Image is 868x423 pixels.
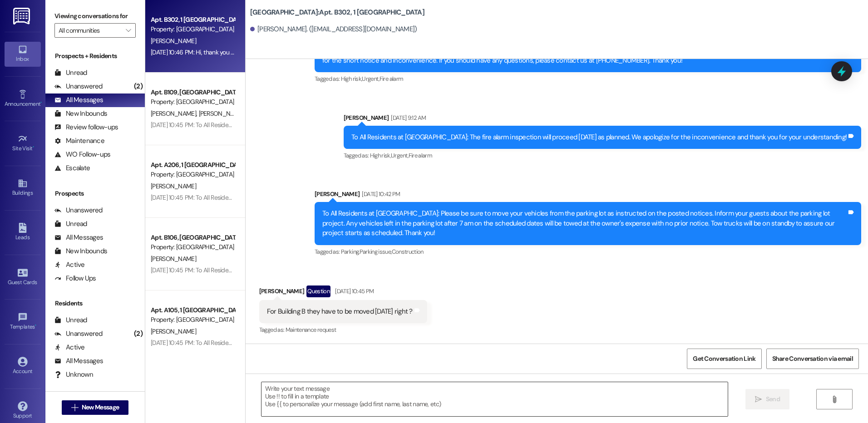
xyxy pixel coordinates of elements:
span: [PERSON_NAME] [151,109,199,118]
span: [PERSON_NAME] [151,255,196,263]
div: [DATE] 10:42 PM [360,189,400,199]
span: Parking issue , [360,248,392,256]
div: Prospects + Residents [45,51,145,61]
div: For Building B they have to be moved [DATE] right ? [267,307,413,316]
div: (2) [132,327,145,341]
span: [PERSON_NAME] [151,182,196,190]
a: Leads [5,220,41,245]
span: New Message [82,403,119,412]
div: Prospects [45,189,145,198]
div: [PERSON_NAME] [315,189,861,202]
i:  [831,396,838,403]
b: [GEOGRAPHIC_DATA]: Apt. B302, 1 [GEOGRAPHIC_DATA] [250,8,424,17]
div: Unanswered [54,82,103,91]
a: Account [5,354,41,379]
div: [PERSON_NAME] [259,285,427,300]
div: Active [54,343,85,352]
div: Apt. A105, 1 [GEOGRAPHIC_DATA] [151,305,235,315]
div: All Messages [54,356,103,366]
div: Unread [54,219,87,229]
span: Parking , [341,248,360,256]
span: Construction [392,248,424,256]
span: Urgent , [362,75,379,83]
div: Follow Ups [54,274,96,283]
div: [PERSON_NAME] [344,113,861,126]
span: High risk , [341,75,362,83]
div: Property: [GEOGRAPHIC_DATA] [151,242,235,252]
span: Fire alarm [380,75,404,83]
div: Review follow-ups [54,123,118,132]
span: • [33,144,34,150]
span: [PERSON_NAME] [151,327,196,335]
div: (2) [132,79,145,93]
span: [PERSON_NAME] [198,109,244,118]
button: Share Conversation via email [766,349,859,369]
div: Tagged as: [344,149,861,162]
label: Viewing conversations for [54,9,136,23]
a: Site Visit • [5,131,41,156]
div: Tagged as: [259,323,427,336]
button: Send [745,389,789,409]
div: Apt. B106, [GEOGRAPHIC_DATA] [151,233,235,242]
div: To All Residents at [GEOGRAPHIC_DATA]: Please be sure to move your vehicles from the parking lot ... [322,209,847,238]
span: Urgent , [391,152,408,159]
span: Get Conversation Link [693,354,755,364]
span: Send [766,394,780,404]
button: Get Conversation Link [687,349,761,369]
i:  [126,27,131,34]
a: Inbox [5,42,41,66]
div: Unread [54,315,87,325]
div: Tagged as: [315,245,861,258]
div: New Inbounds [54,109,107,118]
i:  [755,396,762,403]
div: Property: [GEOGRAPHIC_DATA] [151,170,235,179]
a: Guest Cards [5,265,41,290]
div: WO Follow-ups [54,150,110,159]
input: All communities [59,23,121,38]
img: ResiDesk Logo [13,8,32,25]
div: Apt. A206, 1 [GEOGRAPHIC_DATA] [151,160,235,170]
div: [PERSON_NAME]. ([EMAIL_ADDRESS][DOMAIN_NAME]) [250,25,417,34]
div: To All Residents at [GEOGRAPHIC_DATA]: The fire alarm inspection will proceed [DATE] as planned. ... [351,133,847,142]
div: Apt. B109, [GEOGRAPHIC_DATA] [151,88,235,97]
div: Maintenance [54,136,104,146]
div: Tagged as: [315,72,861,85]
a: Buildings [5,176,41,200]
span: Fire alarm [409,152,433,159]
span: Maintenance request [286,326,336,334]
div: Escalate [54,163,90,173]
div: Unknown [54,370,93,379]
span: • [35,322,36,329]
div: Property: [GEOGRAPHIC_DATA] [151,25,235,34]
button: New Message [62,400,129,415]
i:  [71,404,78,411]
div: Question [306,285,330,297]
div: [DATE] 10:46 PM: Hi, thank you for your message. If this is an emergency, please call [PHONE_NUMB... [151,48,852,56]
div: Apt. B302, 1 [GEOGRAPHIC_DATA] [151,15,235,25]
div: [DATE] 9:12 AM [389,113,426,123]
a: Support [5,398,41,423]
div: Unanswered [54,206,103,215]
div: [DATE] 10:45 PM [333,286,374,296]
span: Share Conversation via email [772,354,853,364]
span: • [40,99,42,106]
div: New Inbounds [54,246,107,256]
div: Property: [GEOGRAPHIC_DATA] [151,97,235,107]
div: All Messages [54,95,103,105]
a: Templates • [5,310,41,334]
span: High risk , [370,152,391,159]
span: [PERSON_NAME] [151,37,196,45]
div: Unanswered [54,329,103,339]
div: Active [54,260,85,270]
div: Property: [GEOGRAPHIC_DATA] [151,315,235,325]
div: Residents [45,299,145,308]
div: All Messages [54,233,103,242]
div: Unread [54,68,87,78]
